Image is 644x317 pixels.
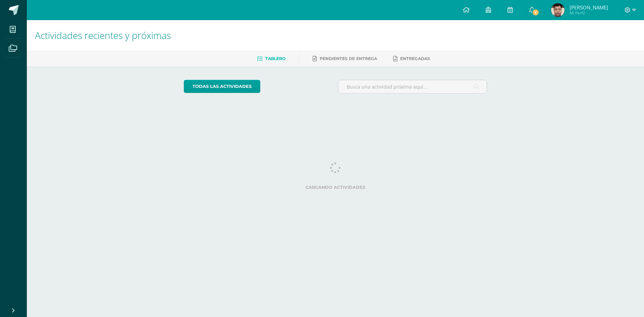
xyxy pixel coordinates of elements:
[35,29,171,42] span: Actividades recientes y próximas
[257,53,285,64] a: Tablero
[532,9,539,16] span: 1
[184,80,260,93] a: todas las Actividades
[184,185,487,190] label: Cargando actividades
[570,4,608,11] span: [PERSON_NAME]
[551,3,565,17] img: 0289aebecc762b59376f8b5324734b79.png
[570,10,608,16] span: Mi Perfil
[313,53,377,64] a: Pendientes de entrega
[393,53,430,64] a: Entregadas
[400,56,430,61] span: Entregadas
[265,56,285,61] span: Tablero
[320,56,377,61] span: Pendientes de entrega
[338,80,487,93] input: Busca una actividad próxima aquí...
